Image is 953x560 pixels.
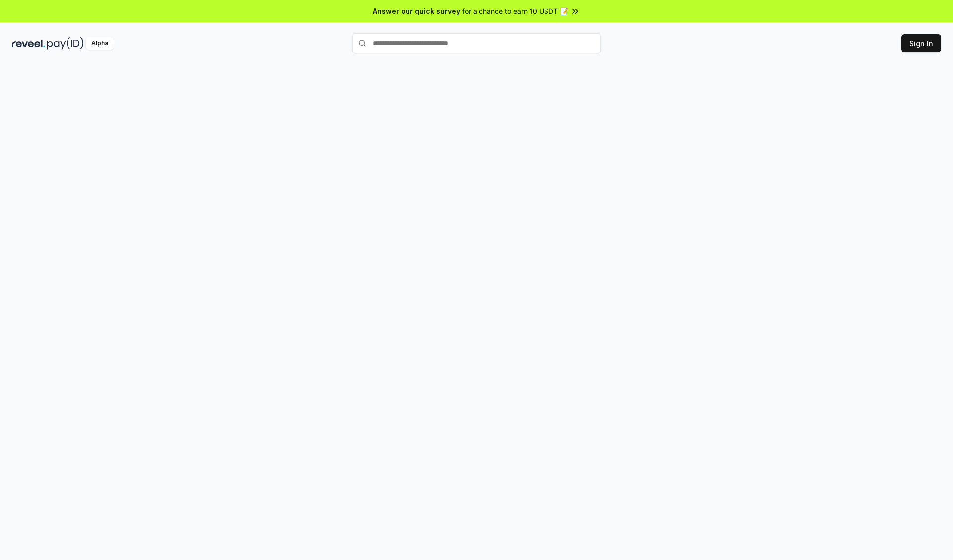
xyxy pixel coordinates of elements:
div: Alpha [86,37,114,50]
span: Answer our quick survey [373,6,460,16]
img: pay_id [47,37,84,50]
button: Sign In [901,34,941,52]
img: reveel_dark [12,37,45,50]
span: for a chance to earn 10 USDT 📝 [462,6,568,16]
